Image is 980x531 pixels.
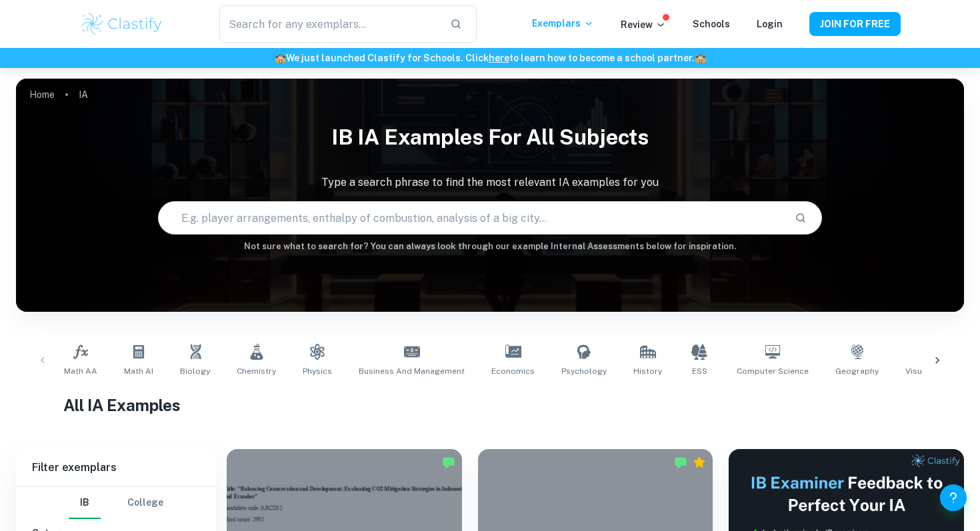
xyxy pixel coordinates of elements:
h1: IB IA examples for all subjects [16,116,964,159]
span: Math AA [64,365,97,377]
h6: Filter exemplars [16,449,216,486]
button: College [127,487,163,519]
h1: All IA Examples [63,393,917,417]
div: Premium [693,456,706,469]
span: Geography [835,365,879,377]
img: Clastify logo [79,11,164,37]
span: Psychology [561,365,607,377]
span: Computer Science [737,365,809,377]
span: Math AI [124,365,153,377]
a: Home [29,85,55,104]
div: Filter type choice [69,487,163,519]
span: 🏫 [695,53,706,63]
a: Login [757,19,783,29]
button: IB [69,487,101,519]
button: Help and Feedback [940,484,967,511]
p: IA [79,87,88,102]
p: Exemplars [532,16,594,31]
span: Physics [303,365,332,377]
input: E.g. player arrangements, enthalpy of combustion, analysis of a big city... [159,199,783,237]
button: JOIN FOR FREE [809,12,901,36]
a: here [489,53,509,63]
img: Marked [674,456,687,469]
h6: We just launched Clastify for Schools. Click to learn how to become a school partner. [3,51,977,65]
p: Type a search phrase to find the most relevant IA examples for you [16,175,964,191]
a: Schools [693,19,730,29]
h6: Not sure what to search for? You can always look through our example Internal Assessments below f... [16,240,964,253]
p: Review [621,17,666,32]
span: Chemistry [237,365,276,377]
span: ESS [692,365,707,377]
span: History [633,365,662,377]
input: Search for any exemplars... [219,5,439,43]
span: Biology [180,365,210,377]
span: 🏫 [275,53,286,63]
span: Economics [491,365,535,377]
button: Search [789,207,812,229]
img: Marked [442,456,455,469]
span: Business and Management [359,365,465,377]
